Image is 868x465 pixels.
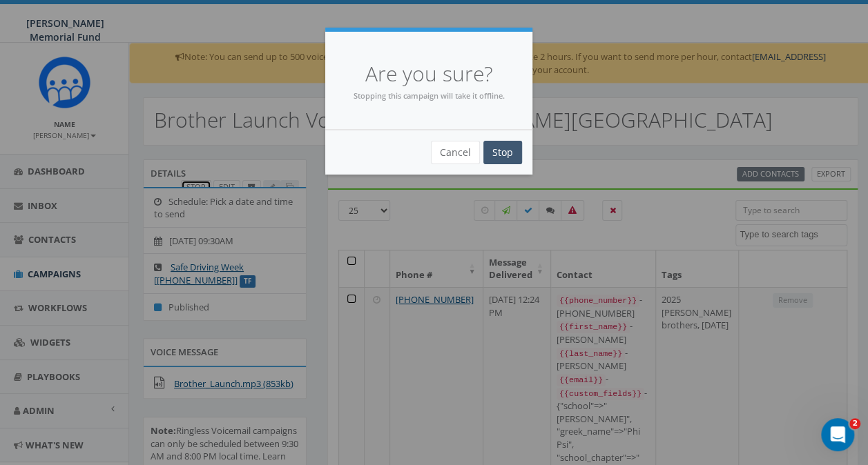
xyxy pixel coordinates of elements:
button: Cancel [431,141,480,164]
span: 2 [849,418,860,429]
input: Stop [483,141,522,164]
iframe: Intercom live chat [821,418,854,451]
h4: Are you sure? [346,59,512,89]
small: Stopping this campaign will take it offline. [354,90,505,101]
